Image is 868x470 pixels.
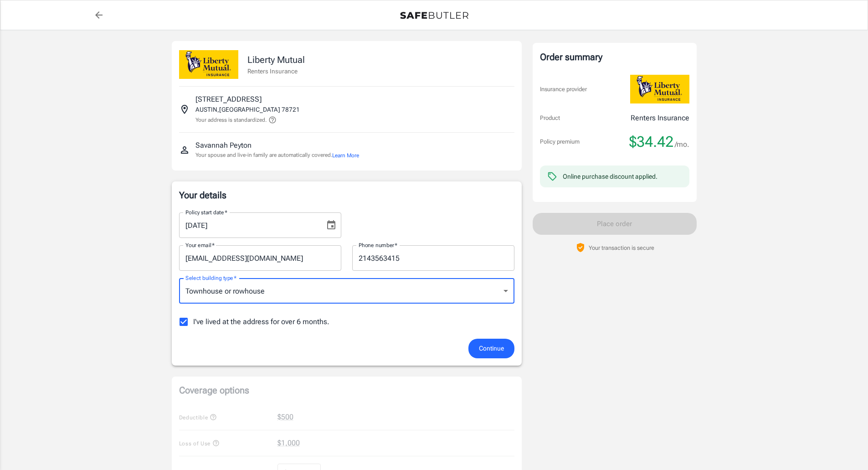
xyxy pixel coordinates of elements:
p: Product [540,114,560,123]
p: Liberty Mutual [247,53,305,67]
a: back to quotes [90,6,108,24]
p: [STREET_ADDRESS] [195,94,262,105]
p: Savannah Peyton [195,140,252,151]
p: Your details [179,189,514,201]
img: Liberty Mutual [179,50,238,79]
img: Liberty Mutual [630,75,689,103]
div: Order summary [540,50,689,64]
p: AUSTIN , [GEOGRAPHIC_DATA] 78721 [195,105,300,114]
span: $34.42 [629,133,673,151]
svg: Insured person [179,145,190,155]
input: Enter number [352,245,514,271]
svg: Insured address [179,104,190,115]
span: Continue [479,343,504,354]
button: Choose date, selected date is Sep 5, 2025 [322,216,340,234]
div: Online purchase discount applied. [563,172,657,181]
p: Your address is standardized. [195,116,267,124]
p: Your transaction is secure [589,243,654,252]
p: Insurance provider [540,85,587,94]
p: Renters Insurance [631,113,689,124]
div: Townhouse or rowhouse [179,278,514,304]
input: Enter email [179,245,341,271]
span: /mo. [675,138,689,151]
span: I've lived at the address for over 6 months. [193,316,329,327]
p: Your spouse and live-in family are automatically covered. [195,151,359,160]
p: Renters Insurance [247,67,305,76]
input: MM/DD/YYYY [179,212,318,238]
label: Policy start date [185,208,227,216]
p: Policy premium [540,137,580,146]
label: Phone number [359,241,397,249]
img: Back to quotes [400,12,468,19]
button: Learn More [332,151,359,160]
label: Your email [185,241,215,249]
button: Continue [468,339,514,358]
label: Select building type [185,274,236,282]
